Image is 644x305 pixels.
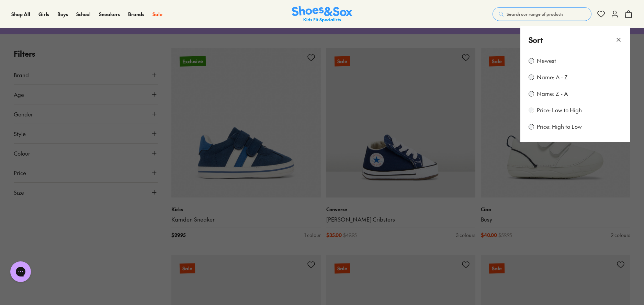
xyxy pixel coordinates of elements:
button: Search our range of products [493,7,591,21]
span: Brands [128,11,144,18]
p: Sort [529,34,543,46]
a: School [76,11,91,18]
span: Sale [152,11,162,18]
a: Sneakers [99,11,120,18]
a: Girls [38,11,49,18]
span: School [76,11,91,18]
iframe: Gorgias live chat messenger [7,259,34,284]
label: Name: A - Z [537,74,568,81]
a: Shop All [11,11,30,18]
span: Shop All [11,11,30,18]
label: Price: Low to High [537,106,582,114]
a: Sale [152,11,162,18]
a: Brands [128,11,144,18]
label: Name: Z - A [537,90,568,98]
label: Newest [537,57,556,65]
img: SNS_Logo_Responsive.svg [292,6,352,23]
a: Shoes & Sox [292,6,352,23]
span: Boys [57,11,68,18]
span: Girls [38,11,49,18]
a: Boys [57,11,68,18]
span: Search our range of products [507,11,563,17]
label: Price: High to Low [537,123,582,131]
span: Sneakers [99,11,120,18]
